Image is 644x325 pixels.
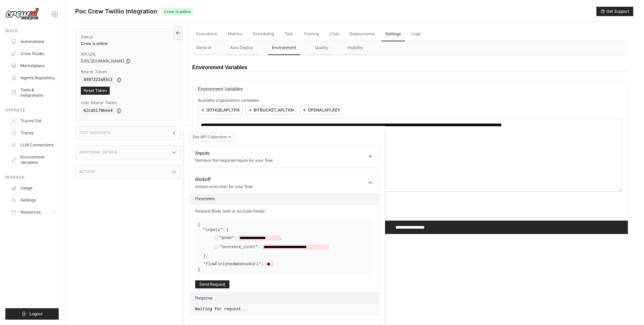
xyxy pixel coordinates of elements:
[8,48,59,59] a: Crew Studio
[195,196,374,201] h2: Parameters
[300,106,343,114] button: OPENAI_API_KEY
[596,7,633,16] button: Get Support
[345,27,379,41] a: Deployments
[75,7,157,16] span: Poc Crew Twillio Integration
[280,235,283,241] span: ,
[203,227,225,233] label: "inputs":
[219,235,236,241] label: "poem":
[198,98,622,103] p: Available organization variables:
[8,73,59,83] a: Agents Repository
[81,107,115,115] code: 62cab170bee4
[161,8,194,15] span: Crew is online
[195,150,273,156] h1: /inputs
[195,176,253,183] h1: /kickoff
[281,27,297,41] a: Test
[224,27,246,41] a: Metrics
[79,170,96,174] h3: Actions
[268,41,300,55] button: Environment
[8,152,59,168] a: Environment Variables
[79,131,111,135] h3: Test Endpoints
[5,107,59,113] div: Operate
[81,58,124,64] span: [URL][DOMAIN_NAME]
[5,175,59,180] div: Manage
[198,267,200,272] span: }
[195,208,374,214] label: Request Body (edit or exclude fields):
[206,253,208,259] span: ,
[195,280,229,288] button: Send Request
[226,41,257,55] button: Auto Deploy
[203,262,264,267] label: "flowFinishedWebhookUrl":
[198,106,243,114] button: GITHUB_API_TKN
[81,76,115,84] code: 8407222a93c2
[81,52,175,57] label: API URL
[219,244,260,250] label: "sentence_count":
[300,27,323,41] a: Training
[8,207,59,218] button: Resources
[8,128,59,138] a: Traces
[8,195,59,205] a: Settings
[81,100,175,105] label: User Bearer Token
[81,87,110,95] a: Reset Token
[249,27,278,41] a: Scheduling
[195,158,273,163] p: Retrieve the required inputs for your flow
[203,253,206,259] span: }
[20,210,41,215] span: Resources
[8,183,59,193] a: Usage
[192,41,215,55] button: General
[8,60,59,71] a: Marketplace
[8,36,59,47] a: Automations
[381,27,405,41] a: Settings
[226,227,229,233] span: {
[81,69,175,75] label: Bearer Token
[5,28,59,34] div: Build
[81,34,175,40] label: Status
[8,140,59,150] a: LLM Connections
[245,106,297,114] button: BITBUCKET_API_TKN
[190,133,235,141] button: Get API Collection
[311,41,332,55] button: Quality
[195,184,253,189] p: Initiate execution for your flow
[408,27,425,41] a: Logs
[195,295,213,301] h2: Response
[198,222,200,227] span: {
[79,150,117,154] h3: Additional Details
[195,307,374,312] pre: Waiting for request...
[8,115,59,126] a: Traces Old
[192,27,221,41] a: Executions
[343,41,367,55] button: Visibility
[198,86,622,92] h3: Environment Variables
[192,63,628,72] h2: Environment Variables
[192,41,628,55] nav: Tabs
[5,308,59,320] button: Logout
[8,85,59,101] a: Tools & Integrations
[193,134,227,140] span: Get API Collection
[326,27,343,41] a: Chat
[5,8,39,20] img: Logo
[81,41,175,46] div: Crew is online
[30,311,43,317] span: Logout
